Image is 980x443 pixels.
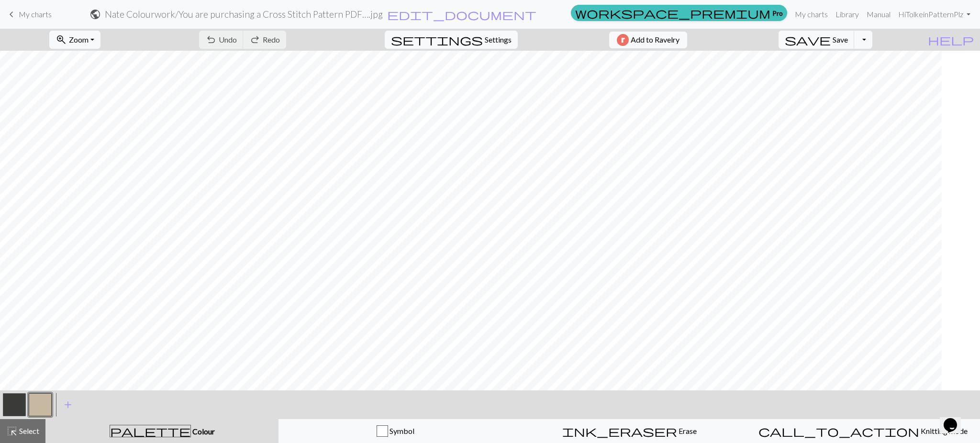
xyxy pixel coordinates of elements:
i: Settings [391,34,483,45]
span: help [928,33,974,46]
img: Ravelry [617,34,629,46]
span: My charts [19,10,52,19]
button: Knitting mode [746,419,980,443]
span: zoom_in [56,33,67,46]
span: Symbol [388,426,414,435]
iframe: chat widget [940,405,970,433]
h2: Nate Colourwork / You are purchasing a Cross Stitch Pattern PDF….jpg [105,9,383,20]
button: Add to Ravelry [609,32,687,48]
span: add [62,398,74,411]
span: Knitting mode [919,426,968,435]
span: Add to Ravelry [631,34,679,46]
span: ink_eraser [562,424,677,438]
a: My charts [6,6,52,22]
span: palette [110,424,190,438]
span: Colour [191,427,215,436]
a: Library [832,5,863,24]
a: Manual [863,5,894,24]
span: Save [833,35,848,44]
button: Symbol [278,419,512,443]
a: Pro [571,5,787,21]
span: keyboard_arrow_left [6,8,17,21]
span: edit_document [387,8,536,21]
button: Save [779,31,855,49]
span: public [89,8,101,21]
span: call_to_action [758,424,919,438]
a: My charts [791,5,832,24]
span: workspace_premium [575,6,770,20]
span: highlight_alt [6,424,18,438]
a: HiTolkeinPatternPlz [894,5,974,24]
span: save [785,33,831,46]
button: SettingsSettings [385,31,518,49]
span: Erase [677,426,697,435]
span: Settings [485,34,512,45]
span: Select [18,426,39,435]
button: Zoom [49,31,100,49]
span: Zoom [69,35,89,44]
span: settings [391,33,483,46]
button: Erase [512,419,746,443]
button: Colour [45,419,278,443]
